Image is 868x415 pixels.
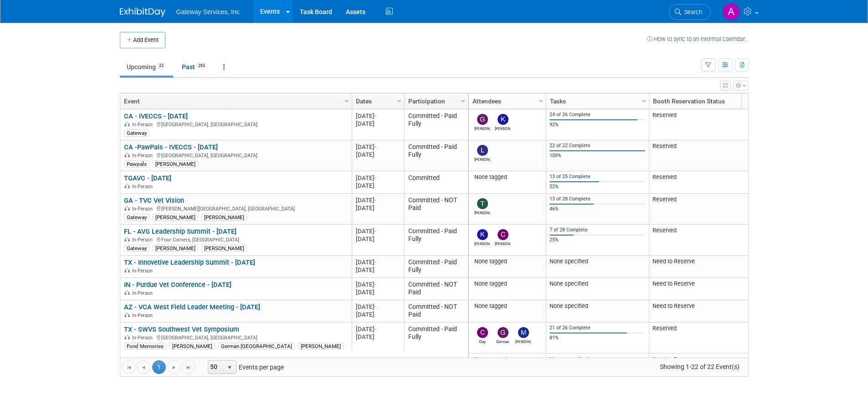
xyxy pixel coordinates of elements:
div: German [GEOGRAPHIC_DATA] [218,343,295,350]
td: Committed - Paid Fully [404,323,468,362]
div: None specified [550,302,645,310]
div: [PERSON_NAME] [153,214,198,221]
div: [DATE] [356,151,400,159]
td: Committed - Paid Fully [404,109,468,140]
div: Kelly Sadur [495,125,511,131]
td: Reserved [649,323,791,354]
span: Go to the last page [185,364,192,371]
div: [DATE] [356,204,400,212]
div: 92% [550,122,645,128]
div: 46% [550,206,645,212]
div: Tyler Shugart [474,209,490,215]
span: Events per page [196,360,293,374]
img: In-Person Event [124,122,130,126]
a: Booth Reservation Status [653,93,785,109]
a: CA - IVECCS - [DATE] [124,112,188,120]
span: In-Person [132,184,155,190]
div: Mellisa Baker [515,338,531,344]
a: GA - TVC Vet Vision [124,196,184,205]
a: Column Settings [342,93,352,107]
div: [DATE] [356,182,400,190]
td: Committed - Paid Fully [404,256,468,278]
td: Reserved [649,109,791,140]
span: In-Person [132,290,155,296]
div: [DATE] [356,258,400,266]
img: Mellisa Baker [518,327,529,338]
span: In-Person [132,153,155,159]
div: Four Corners, [GEOGRAPHIC_DATA] [124,236,348,243]
img: In-Person Event [124,206,130,210]
div: [DATE] [356,303,400,311]
div: Gateway [124,129,149,137]
div: [DATE] [356,143,400,151]
div: Pawpals [124,160,149,168]
div: [PERSON_NAME] [201,214,247,221]
img: Catherine Nolfo [498,229,508,240]
td: Reserved [649,194,791,225]
a: Go to the next page [167,360,181,374]
span: 263 [195,62,208,69]
div: None specified [550,280,645,287]
a: Attendees [473,93,540,109]
a: Column Settings [394,93,404,107]
div: German Delgadillo [495,338,511,344]
div: [PERSON_NAME] [153,245,198,252]
div: [GEOGRAPHIC_DATA], [GEOGRAPHIC_DATA] [124,120,348,128]
a: CA -PawPals - IVECCS - [DATE] [124,143,218,151]
img: In-Person Event [124,184,130,188]
span: In-Person [132,122,155,128]
span: Column Settings [395,97,403,105]
div: [DATE] [356,120,400,128]
div: [PERSON_NAME] [298,343,344,350]
a: FL - AVG Leadership Summit - [DATE] [124,227,236,236]
span: - [375,259,376,266]
span: Column Settings [640,97,647,105]
a: Go to the last page [182,360,195,374]
img: In-Person Event [124,268,130,272]
span: In-Person [132,313,155,318]
td: Committed - Paid Fully [404,225,468,256]
a: TGAVC - [DATE] [124,174,171,182]
span: Column Settings [459,97,467,105]
a: Go to the first page [122,360,136,374]
td: Committed [404,171,468,194]
a: Column Settings [639,93,649,107]
a: Column Settings [458,93,468,107]
td: Need to Reserve [649,300,791,323]
span: In-Person [132,268,155,274]
span: Showing 1-22 of 22 Event(s) [651,360,748,373]
img: In-Person Event [124,313,130,317]
span: - [375,303,376,310]
div: Gateway [124,214,149,221]
div: [PERSON_NAME] [153,160,198,168]
div: [GEOGRAPHIC_DATA], [GEOGRAPHIC_DATA] [124,333,348,341]
div: Gerald Tomczak [474,125,490,131]
span: - [375,174,376,181]
span: Column Settings [343,97,350,105]
img: ExhibitDay [120,8,165,17]
div: None tagged [472,174,542,181]
span: Search [681,9,702,15]
a: Upcoming22 [120,58,173,76]
img: Tyler Shugart [477,198,488,209]
a: Participation [408,93,462,109]
a: Go to the previous page [137,360,150,374]
img: Gerald Tomczak [477,114,488,125]
span: - [375,326,376,333]
img: In-Person Event [124,290,130,295]
div: Fond Memories [124,343,166,350]
div: 25% [550,237,645,243]
span: In-Person [132,206,155,212]
div: Gateway [124,245,149,252]
div: [DATE] [356,174,400,182]
span: select [226,364,233,371]
span: In-Person [132,335,155,341]
img: Keith Ducharme [477,229,488,240]
td: Committed - NOT Paid [404,300,468,323]
div: [DATE] [356,227,400,235]
div: [DATE] [356,196,400,204]
div: [DATE] [356,333,400,341]
div: 100% [550,153,645,159]
button: Add Event [120,32,165,48]
div: Clay Cass [474,338,490,344]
